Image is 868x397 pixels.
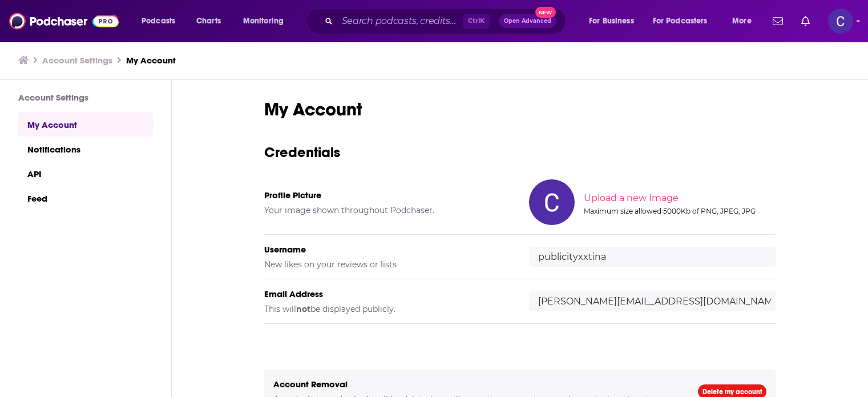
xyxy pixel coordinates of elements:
h5: Username [264,244,511,255]
img: Podchaser - Follow, Share and Rate Podcasts [9,10,119,32]
h3: Credentials [264,143,776,161]
span: For Business [589,13,634,29]
span: Charts [196,13,221,29]
span: Podcasts [142,13,175,29]
a: API [18,161,153,186]
a: Show notifications dropdown [768,11,788,31]
span: Logged in as publicityxxtina [828,9,853,34]
button: open menu [581,12,648,30]
span: For Podcasters [653,13,708,29]
h1: My Account [264,98,776,121]
span: Ctrl K [463,14,490,29]
a: Feed [18,186,153,210]
button: Show profile menu [828,9,853,34]
h5: Your image shown throughout Podchaser. [264,205,511,215]
div: Maximum size allowed 5000Kb of PNG, JPEG, JPG [584,207,773,215]
b: not [296,304,310,314]
button: open menu [134,12,190,30]
img: User Profile [828,9,853,34]
a: Notifications [18,137,153,161]
a: Account Settings [42,55,112,66]
div: Search podcasts, credits, & more... [317,8,577,34]
span: Open Advanced [504,18,551,24]
h5: This will be displayed publicly. [264,304,511,314]
h3: Account Settings [18,92,153,103]
a: My Account [126,55,176,66]
h5: Email Address [264,288,511,299]
span: Monitoring [243,13,284,29]
a: Charts [189,12,228,30]
h5: Profile Picture [264,190,511,200]
input: username [529,247,776,267]
button: open menu [645,12,724,30]
input: Search podcasts, credits, & more... [337,12,463,30]
a: My Account [18,112,153,137]
span: New [535,7,556,18]
button: open menu [235,12,298,30]
button: open menu [724,12,766,30]
button: Open AdvancedNew [499,14,556,28]
h5: Account Removal [273,379,680,390]
h5: New likes on your reviews or lists [264,259,511,270]
img: Your profile image [529,179,575,225]
a: Show notifications dropdown [797,11,814,31]
input: email [529,291,776,311]
span: More [732,13,752,29]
